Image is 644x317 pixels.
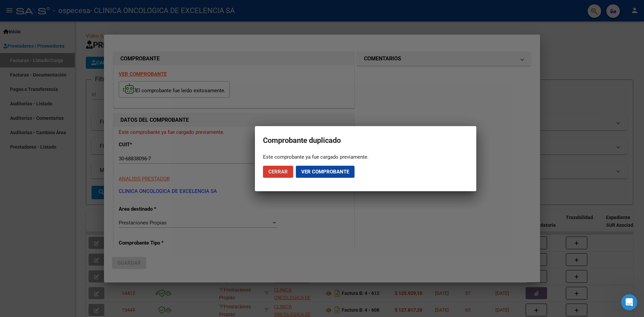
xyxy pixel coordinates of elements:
button: Ver comprobante [296,166,355,178]
h2: Comprobante duplicado [263,134,468,147]
div: Este comprobante ya fue cargado previamente. [263,154,468,160]
iframe: Intercom live chat [621,294,637,310]
span: Ver comprobante [301,169,349,175]
button: Cerrar [263,166,293,178]
span: Cerrar [268,169,288,175]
